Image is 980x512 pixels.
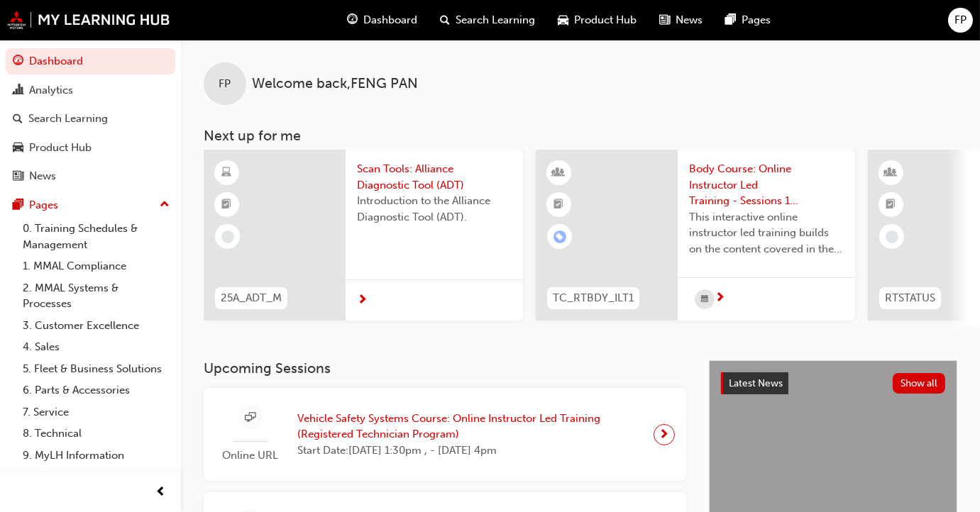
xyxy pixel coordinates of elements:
[701,291,708,308] span: calendar-icon
[219,76,231,92] span: FP
[29,168,56,184] div: News
[17,218,175,255] a: 0. Training Schedules & Management
[17,423,175,445] a: 8. Technical
[554,196,564,214] span: booktick-icon
[246,409,256,427] span: sessionType_ONLINE_URL-icon
[181,128,980,144] h3: Next up for me
[575,12,637,28] span: Product Hub
[13,113,23,126] span: search-icon
[29,82,73,99] div: Analytics
[17,277,175,315] a: 2. MMAL Systems & Processes
[156,484,167,501] span: prev-icon
[676,12,703,28] span: News
[721,372,945,395] a: Latest NewsShow all
[13,84,23,97] span: chart-icon
[252,76,418,92] span: Welcome back , FENG PAN
[17,255,175,277] a: 1. MMAL Compliance
[297,443,642,459] span: Start Date: [DATE] 1:30pm , - [DATE] 4pm
[222,196,232,214] span: booktick-icon
[954,12,967,28] span: FP
[204,360,686,377] h3: Upcoming Sessions
[13,142,23,155] span: car-icon
[13,55,23,68] span: guage-icon
[893,373,946,394] button: Show all
[28,111,108,127] div: Search Learning
[554,230,566,243] span: learningRecordVerb_ENROLL-icon
[17,315,175,337] a: 3. Customer Excellence
[221,290,282,306] span: 25A_ADT_M
[715,292,725,305] span: next-icon
[6,163,175,189] a: News
[336,6,429,35] a: guage-iconDashboard
[17,445,175,467] a: 9. MyLH Information
[160,196,170,214] span: up-icon
[554,164,564,182] span: learningResourceType_INSTRUCTOR_LED-icon
[357,161,512,193] span: Scan Tools: Alliance Diagnostic Tool (ADT)
[6,192,175,218] button: Pages
[17,379,175,401] a: 6. Parts & Accessories
[558,11,569,29] span: car-icon
[726,11,737,29] span: pages-icon
[221,230,234,243] span: learningRecordVerb_NONE-icon
[13,170,23,183] span: news-icon
[204,150,523,321] a: 25A_ADT_MScan Tools: Alliance Diagnostic Tool (ADT)Introduction to the Alliance Diagnostic Tool (...
[357,193,512,225] span: Introduction to the Alliance Diagnostic Tool (ADT).
[536,150,855,321] a: TC_RTBDY_ILT1Body Course: Online Instructor Led Training - Sessions 1 & 2 (Registered Technician ...
[441,11,451,29] span: search-icon
[6,106,175,132] a: Search Learning
[7,11,170,29] img: mmal
[29,140,92,156] div: Product Hub
[348,11,358,29] span: guage-icon
[689,161,844,209] span: Body Course: Online Instructor Led Training - Sessions 1 & 2 (Registered Technician Program)
[6,45,175,192] button: DashboardAnalyticsSearch LearningProduct HubNews
[885,290,935,306] span: RTSTATUS
[715,6,783,35] a: pages-iconPages
[17,466,175,488] a: All Pages
[729,377,783,389] span: Latest News
[364,12,418,28] span: Dashboard
[886,230,898,243] span: learningRecordVerb_NONE-icon
[689,209,844,257] span: This interactive online instructor led training builds on the content covered in the pre-learning...
[13,199,23,212] span: pages-icon
[6,135,175,161] a: Product Hub
[553,290,634,306] span: TC_RTBDY_ILT1
[357,294,368,307] span: next-icon
[17,401,175,423] a: 7. Service
[547,6,649,35] a: car-iconProduct Hub
[659,425,670,445] span: next-icon
[6,77,175,104] a: Analytics
[886,164,896,182] span: learningResourceType_INSTRUCTOR_LED-icon
[660,11,671,29] span: news-icon
[29,197,58,213] div: Pages
[215,399,675,469] a: Online URLVehicle Safety Systems Course: Online Instructor Led Training (Registered Technician Pr...
[742,12,771,28] span: Pages
[297,411,642,443] span: Vehicle Safety Systems Course: Online Instructor Led Training (Registered Technician Program)
[6,48,175,74] a: Dashboard
[649,6,715,35] a: news-iconNews
[215,447,286,464] span: Online URL
[886,196,896,214] span: booktick-icon
[456,12,536,28] span: Search Learning
[948,8,973,33] button: FP
[17,336,175,358] a: 4. Sales
[222,164,232,182] span: learningResourceType_ELEARNING-icon
[17,358,175,380] a: 5. Fleet & Business Solutions
[429,6,547,35] a: search-iconSearch Learning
